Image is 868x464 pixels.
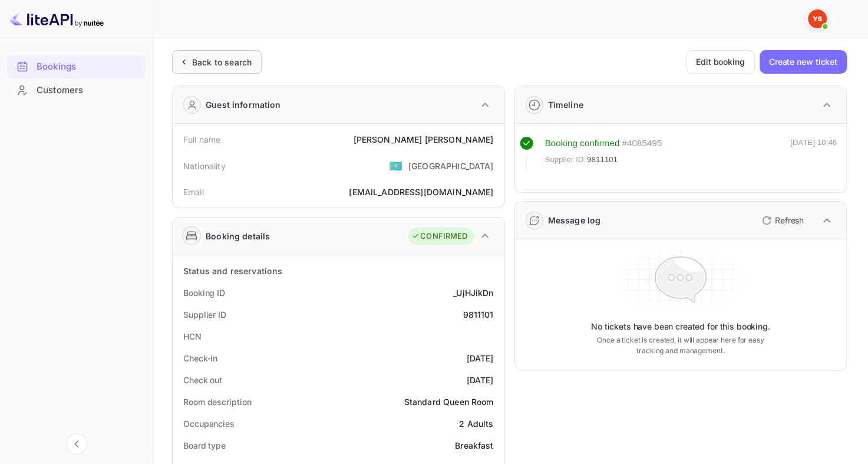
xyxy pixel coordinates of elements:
div: Occupancies [183,417,235,430]
div: Supplier ID [183,308,226,321]
div: Customers [37,84,140,97]
img: Yandex Support [808,9,827,28]
div: # 4085495 [622,137,662,150]
div: Bookings [7,55,146,78]
p: Refresh [775,214,804,226]
button: Collapse navigation [66,433,87,455]
div: Breakfast [455,439,493,452]
div: Email [183,186,204,198]
a: Customers [7,79,146,101]
div: Check-in [183,352,217,364]
div: Back to search [192,56,252,68]
div: Standard Queen Room [404,396,494,408]
div: Status and reservations [183,265,282,277]
div: [DATE] [467,374,494,386]
span: Supplier ID: [545,154,586,166]
div: _UjHJikDn [453,287,493,299]
p: Once a ticket is created, it will appear here for easy tracking and management. [592,335,769,356]
div: Bookings [37,60,140,74]
button: Create new ticket [760,50,847,74]
div: HCN [183,330,202,343]
div: Full name [183,133,220,146]
div: Booking confirmed [545,137,620,150]
div: [PERSON_NAME] [PERSON_NAME] [353,133,493,146]
div: Timeline [548,98,583,111]
div: CONFIRMED [411,231,467,242]
div: Board type [183,439,226,452]
button: Edit booking [686,50,755,74]
div: [GEOGRAPHIC_DATA] [408,160,494,172]
span: United States [389,155,402,176]
div: Customers [7,79,146,102]
span: 9811101 [587,154,618,166]
div: [DATE] 10:46 [790,137,837,171]
div: Guest information [206,98,281,111]
div: 2 Adults [459,417,493,430]
img: LiteAPI logo [9,9,104,28]
p: No tickets have been created for this booking. [591,321,770,333]
div: 9811101 [463,308,493,321]
div: Booking ID [183,287,225,299]
button: Refresh [755,211,808,230]
div: Booking details [206,230,270,242]
a: Bookings [7,55,146,77]
div: [DATE] [467,352,494,364]
div: Room description [183,396,251,408]
div: Message log [548,214,601,226]
div: Check out [183,374,222,386]
div: Nationality [183,160,226,172]
div: [EMAIL_ADDRESS][DOMAIN_NAME] [349,186,493,198]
